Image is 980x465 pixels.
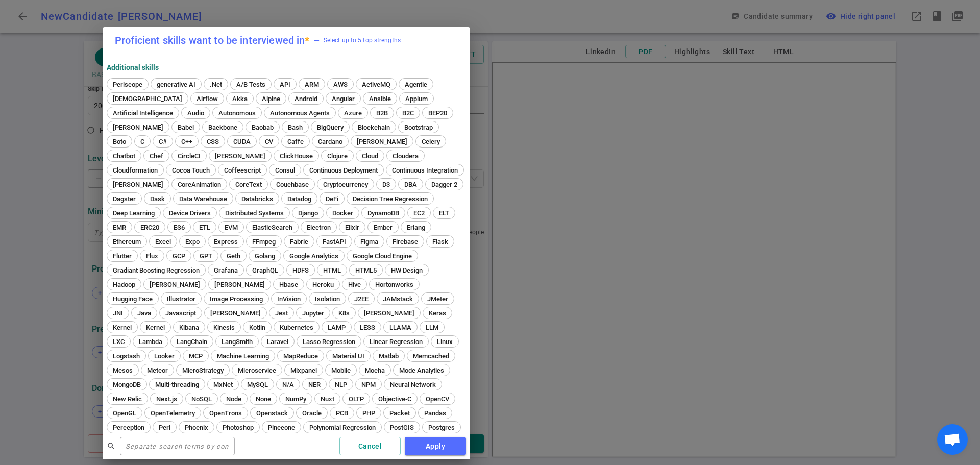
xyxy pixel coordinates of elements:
[314,35,320,45] div: —
[109,281,139,288] span: Hadoop
[389,152,422,160] span: Cloudera
[155,138,170,145] span: C#
[379,181,394,188] span: D3
[210,381,236,388] span: MxNet
[229,95,251,103] span: Akka
[409,352,453,360] span: Memcached
[386,324,415,331] span: LLAMA
[210,238,241,246] span: Express
[303,224,334,231] span: Electron
[222,209,287,217] span: Distributed Systems
[206,81,226,88] span: .Net
[322,195,342,203] span: DeFi
[109,309,127,317] span: JNI
[109,324,135,331] span: Kernel
[188,395,215,403] span: NoSQL
[142,324,168,331] span: Kernel
[340,109,365,117] span: Azure
[109,109,177,117] span: Artificial Intelligence
[349,252,415,260] span: Google Cloud Engine
[282,395,310,403] span: NumPy
[264,424,299,431] span: Pinecone
[279,381,298,388] span: N/A
[299,309,328,317] span: Jupyter
[428,181,461,188] span: Dagger 2
[345,281,364,288] span: Hive
[370,224,396,231] span: Ember
[251,252,279,260] span: Golang
[341,224,363,231] span: Elixir
[211,152,269,160] span: [PERSON_NAME]
[109,395,145,403] span: New Relic
[372,281,417,288] span: Hortonworks
[238,195,277,203] span: Databricks
[109,81,146,88] span: Periscope
[410,209,428,217] span: EC2
[421,409,450,417] span: Pandas
[373,109,391,117] span: B2B
[230,138,254,145] span: CUDA
[165,209,214,217] span: Device Drivers
[345,395,367,403] span: OLTP
[258,95,284,103] span: Alpine
[401,181,421,188] span: DBA
[109,152,139,160] span: Chatbot
[335,309,353,317] span: K8s
[306,166,381,174] span: Continuous Deployment
[109,252,135,260] span: Flutter
[173,338,211,346] span: LangChain
[299,338,359,346] span: Lasso Regression
[324,324,349,331] span: LAMP
[147,409,199,417] span: OpenTelemetry
[375,395,415,403] span: Objective-C
[179,366,227,374] span: MicroStrategy
[220,166,264,174] span: Coffeescript
[402,95,431,103] span: Appium
[134,309,155,317] span: Java
[196,252,216,260] span: GPT
[284,124,306,131] span: Bash
[284,138,307,145] span: Caffe
[357,238,382,246] span: Figma
[274,295,304,303] span: InVision
[286,252,342,260] span: Google Analytics
[151,352,178,360] span: Looker
[365,95,395,103] span: Ansible
[109,266,203,274] span: Gradiant Boosting Regression
[301,81,323,88] span: ARM
[358,381,379,388] span: NPM
[314,138,346,145] span: Cardano
[213,352,273,360] span: Machine Learning
[425,309,450,317] span: Keras
[115,35,310,45] label: Proficient skills want to be interviewed in
[210,324,238,331] span: Kinesis
[329,209,357,217] span: Docker
[178,138,196,145] span: C++
[354,124,394,131] span: Blockchain
[109,238,144,246] span: Ethereum
[280,352,322,360] span: MapReduce
[328,95,358,103] span: Angular
[120,438,235,454] input: Separate search terms by comma or space
[401,124,436,131] span: Bootstrap
[109,124,167,131] span: [PERSON_NAME]
[176,324,203,331] span: Kibana
[263,338,292,346] span: Laravel
[109,409,140,417] span: OpenGL
[273,181,312,188] span: Couchbase
[349,195,431,203] span: Decision Tree Regression
[221,224,241,231] span: EVM
[185,352,206,360] span: MCP
[109,95,186,103] span: [DEMOGRAPHIC_DATA]
[109,381,144,388] span: MongoDB
[937,424,968,455] div: Open chat
[433,338,456,346] span: Linux
[223,395,245,403] span: Node
[320,181,372,188] span: Cryptocurrency
[396,366,448,374] span: Mode Analytics
[170,224,188,231] span: ES6
[276,281,302,288] span: Hbase
[109,338,128,346] span: LXC
[206,295,266,303] span: Image Processing
[429,238,452,246] span: Flask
